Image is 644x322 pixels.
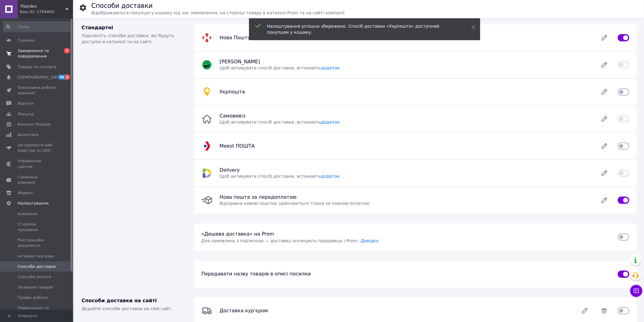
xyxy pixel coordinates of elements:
[20,4,65,9] span: 7Garden
[201,271,311,277] span: Передавати назву товарів в описі посилки
[18,38,35,43] span: Головна
[18,158,56,169] span: Управління сайтом
[321,120,340,124] a: додаток
[201,231,275,237] span: «Дешева доставка» на Prom
[18,305,56,316] span: Повернення та гарантія
[65,75,70,80] span: 3
[201,238,359,243] span: Для замовлень з підпискою — доставку оплачують продавець і Prom .
[220,120,341,124] span: Щоб активувати спосіб доставки, встановіть .
[220,167,240,173] span: Delivery
[20,9,73,15] div: Ваш ID: 2784860
[3,21,72,32] input: Пошук
[64,48,70,53] span: 1
[18,274,51,280] span: Способи оплати
[82,33,174,44] span: Підключіть способи доставки, які будуть доступні в каталозі та на сайті.
[18,132,39,138] span: Аналітика
[91,2,153,9] h1: Способи доставки
[220,59,260,65] span: [PERSON_NAME]
[220,35,251,40] span: Нова Пошта
[18,48,56,59] span: Замовлення та повідомлення
[18,201,49,206] span: Налаштування
[220,65,341,70] span: Щоб активувати спосіб доставки, встановіть .
[220,143,255,149] span: Meest ПОШТА
[321,65,340,70] a: додаток
[267,23,456,35] div: Налаштування успішно збережено. Спосіб доставки «Укрпошта» доступний покупцям у кошику.
[18,101,33,106] span: Відгуки
[58,75,65,80] span: 86
[18,111,34,117] span: Покупці
[220,308,268,313] span: Доставка кур'єром
[18,122,51,127] span: Каталог ProSale
[18,190,33,196] span: Маркет
[18,64,56,70] span: Товари та послуги
[91,10,346,15] span: Відображаються покупцю у кошику під час замовлення, на сторінці товару в каталозі Prom та на сайт...
[82,306,172,311] span: Додайте способи доставки на свій сайт.
[220,113,246,119] span: Самовивіз
[220,201,370,206] span: Відправка новою поштою здійснюється тільки за повною оплатою
[18,142,56,153] span: Інструменти веб-майстра та SEO
[220,194,297,200] span: Нова пошта за передоплатою
[82,25,113,30] span: Стандартні
[18,174,56,185] span: Гаманець компанії
[82,298,157,303] span: Способи доставки на сайті
[18,264,56,269] span: Способи доставки
[18,295,48,300] span: Графік роботи
[361,238,379,243] a: Довідка
[18,237,56,248] span: Реєстраційні документи
[18,222,56,233] span: Сторінка продавця
[220,89,245,95] span: Укрпошта
[18,75,63,80] span: [DEMOGRAPHIC_DATA]
[321,174,340,179] a: додаток
[220,174,341,179] span: Щоб активувати спосіб доставки, встановіть .
[18,254,54,259] span: Інтернет-магазин
[18,211,37,217] span: Компанія
[630,285,642,297] button: Чат з покупцем
[18,85,56,96] span: Показники роботи компанії
[18,285,53,290] span: Залишки товарів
